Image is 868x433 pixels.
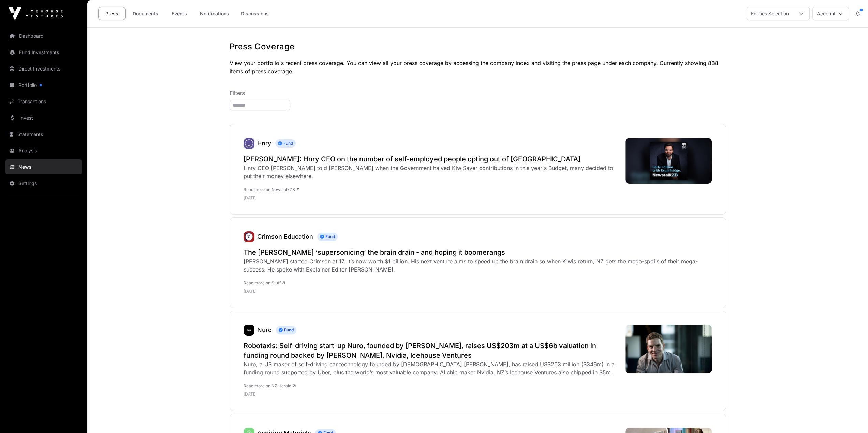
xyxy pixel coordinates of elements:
[230,89,726,97] p: Filters
[244,138,254,149] img: Hnry.svg
[244,257,712,274] div: [PERSON_NAME] started Crimson at 17. It’s now worth $1 billion. His next venture aims to speed up...
[195,7,234,20] a: Notifications
[5,127,82,142] a: Statements
[98,7,126,20] a: Press
[244,154,618,164] a: [PERSON_NAME]: Hnry CEO on the number of self-employed people opting out of [GEOGRAPHIC_DATA]
[812,7,849,20] button: Account
[5,94,82,109] a: Transactions
[244,187,299,192] a: Read more on NewstalkZB
[230,59,726,75] p: View your portfolio's recent press coverage. You can view all your press coverage by accessing th...
[625,325,712,373] img: Q3W3L2BRGFD4ZF7SHKHPSIPJN4.jpg
[244,280,285,285] a: Read more on Stuff
[834,400,868,433] iframe: Chat Widget
[244,289,712,294] p: [DATE]
[128,7,163,20] a: Documents
[244,325,254,336] img: nuro436.png
[244,341,618,360] a: Robotaxis: Self-driving start-up Nuro, founded by [PERSON_NAME], raises US$203m at a US$6b valuat...
[747,7,793,20] div: Entities Selection
[236,7,273,20] a: Discussions
[5,78,82,93] a: Portfolio
[5,29,82,44] a: Dashboard
[244,248,712,257] a: The [PERSON_NAME] ‘supersonicing’ the brain drain - and hoping it boomerangs
[275,139,296,148] span: Fund
[625,138,712,184] img: image.jpg
[257,140,271,147] a: Hnry
[5,159,82,174] a: News
[317,233,338,241] span: Fund
[257,233,313,240] a: Crimson Education
[8,7,63,20] img: Icehouse Ventures Logo
[5,110,82,125] a: Invest
[244,138,254,149] a: Hnry
[165,7,193,20] a: Events
[5,45,82,60] a: Fund Investments
[5,176,82,191] a: Settings
[244,383,296,388] a: Read more on NZ Herald
[230,41,726,52] h1: Press Coverage
[244,391,618,397] p: [DATE]
[5,143,82,158] a: Analysis
[244,231,254,242] a: Crimson Education
[244,164,618,180] div: Hnry CEO [PERSON_NAME] told [PERSON_NAME] when the Government halved KiwiSaver contributions in t...
[244,195,618,201] p: [DATE]
[244,325,254,336] a: Nuro
[5,61,82,76] a: Direct Investments
[257,326,272,334] a: Nuro
[244,231,254,242] img: unnamed.jpg
[276,326,296,334] span: Fund
[244,360,618,376] div: Nuro, a US maker of self-driving car technology founded by [DEMOGRAPHIC_DATA] [PERSON_NAME], has ...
